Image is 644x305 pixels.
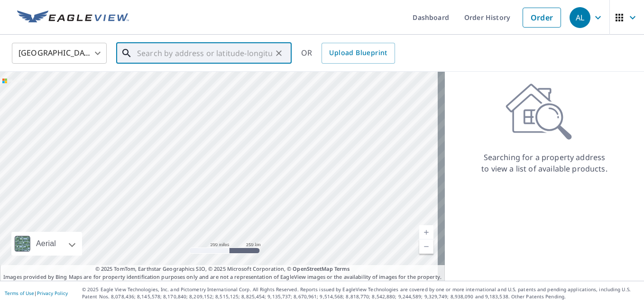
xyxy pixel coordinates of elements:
div: OR [301,43,395,64]
a: Order [523,8,561,28]
a: OpenStreetMap [293,265,332,272]
a: Terms of Use [5,290,34,296]
div: [GEOGRAPHIC_DATA] [12,40,107,67]
a: Current Level 5, Zoom In [419,225,433,239]
p: © 2025 Eagle View Technologies, Inc. and Pictometry International Corp. All Rights Reserved. Repo... [82,286,639,300]
div: Aerial [33,232,59,256]
button: Clear [272,47,285,60]
div: Aerial [11,232,82,256]
span: © 2025 TomTom, Earthstar Geographics SIO, © 2025 Microsoft Corporation, © [95,265,350,273]
p: Searching for a property address to view a list of available products. [481,152,608,174]
a: Terms [334,265,350,272]
span: Upload Blueprint [329,47,387,59]
p: | [5,290,68,296]
input: Search by address or latitude-longitude [137,40,272,67]
a: Privacy Policy [37,290,68,296]
a: Upload Blueprint [322,43,395,64]
a: Current Level 5, Zoom Out [419,239,433,254]
div: AL [570,7,590,28]
img: EV Logo [17,10,129,25]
